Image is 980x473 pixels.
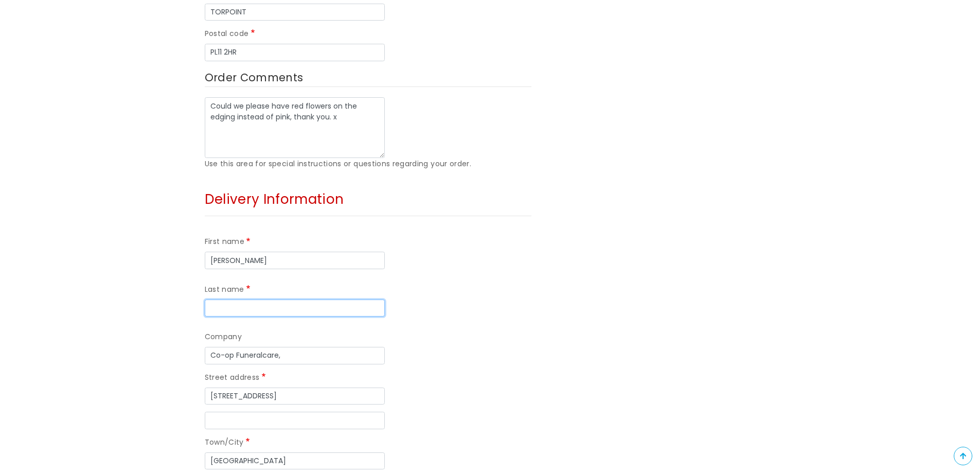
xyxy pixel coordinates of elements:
[205,372,268,384] label: Street address
[205,236,253,248] label: First name
[205,28,257,40] label: Postal code
[205,436,252,449] label: Town/City
[205,190,344,208] span: Delivery Information
[205,284,253,296] label: Last name
[205,331,242,343] label: Company
[205,68,531,87] label: Order Comments
[205,158,531,170] div: Use this area for special instructions or questions regarding your order.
